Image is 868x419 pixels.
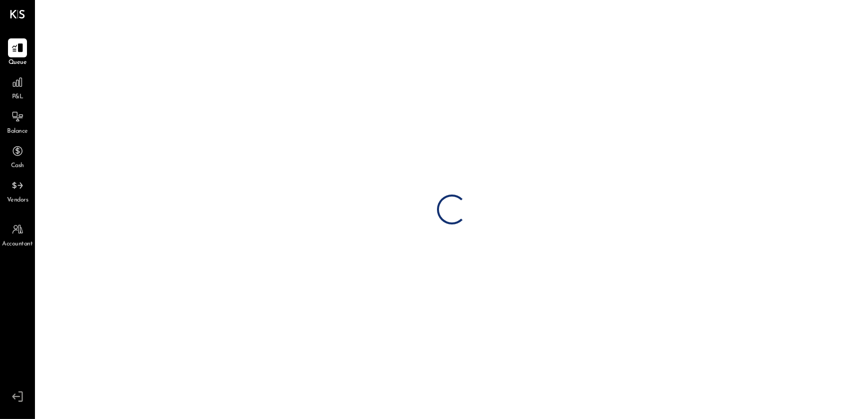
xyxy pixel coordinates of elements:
a: Cash [0,142,34,171]
span: Cash [11,162,24,171]
span: Queue [8,58,27,67]
span: Vendors [7,196,28,205]
a: Balance [0,107,34,136]
a: P&L [0,73,34,102]
span: Balance [7,127,28,136]
span: Accountant [2,240,33,249]
span: P&L [12,93,23,102]
a: Queue [0,38,34,67]
a: Vendors [0,176,34,205]
a: Accountant [0,220,34,249]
